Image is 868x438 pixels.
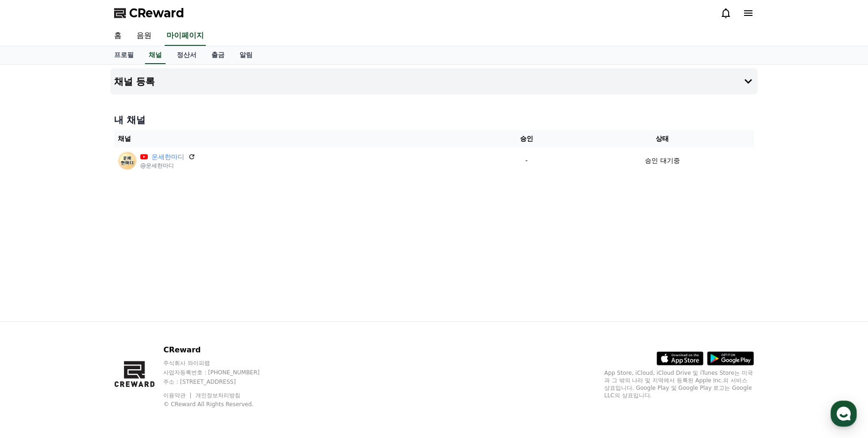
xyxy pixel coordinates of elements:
a: 정산서 [169,46,204,64]
a: 홈 [107,26,129,46]
p: @운세한마디 [140,162,195,169]
a: 마이페이지 [165,26,206,46]
span: 홈 [29,311,35,318]
a: 설정 [121,297,180,320]
th: 승인 [482,130,571,147]
span: 대화 [86,311,97,319]
a: 개인정보처리방침 [195,392,240,399]
a: 알림 [232,46,260,64]
h4: 채널 등록 [114,76,155,87]
p: CReward [163,344,277,356]
p: © CReward All Rights Reserved. [163,401,277,408]
h4: 내 채널 [114,113,754,126]
a: 홈 [3,297,62,320]
a: 이용약관 [163,392,193,399]
p: - [486,156,567,166]
a: 프로필 [107,46,141,64]
span: 설정 [145,311,156,318]
a: 음원 [129,26,159,46]
p: 주소 : [STREET_ADDRESS] [163,378,277,386]
a: 운세한마디 [152,152,184,162]
th: 채널 [114,130,482,147]
img: 운세한마디 [118,151,137,170]
th: 상태 [571,130,754,147]
p: App Store, iCloud, iCloud Drive 및 iTunes Store는 미국과 그 밖의 나라 및 지역에서 등록된 Apple Inc.의 서비스 상표입니다. Goo... [604,369,754,399]
a: 대화 [62,297,121,320]
a: 채널 [145,46,166,64]
p: 주식회사 와이피랩 [163,359,277,367]
button: 채널 등록 [110,68,758,95]
a: 출금 [204,46,232,64]
span: CReward [129,6,184,21]
p: 사업자등록번호 : [PHONE_NUMBER] [163,369,277,376]
p: 승인 대기중 [645,156,680,166]
a: CReward [114,6,184,21]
